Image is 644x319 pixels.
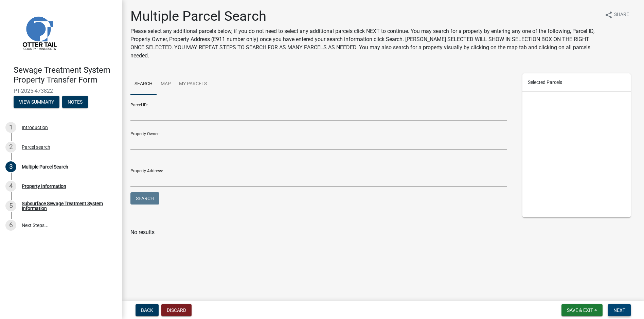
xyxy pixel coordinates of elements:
[22,201,111,211] div: Subsurface Sewage Treatment System Information
[561,304,603,316] button: Save & Exit
[5,220,16,231] div: 6
[22,164,68,169] div: Multiple Parcel Search
[157,73,175,95] a: Map
[22,125,48,130] div: Introduction
[522,73,631,92] div: Selected Parcels
[14,100,59,105] wm-modal-confirm: Summary
[14,96,59,108] button: View Summary
[130,228,636,236] p: No results
[5,142,16,153] div: 2
[5,200,16,211] div: 5
[613,307,625,313] span: Next
[130,8,599,24] h1: Multiple Parcel Search
[567,307,593,313] span: Save & Exit
[141,307,153,313] span: Back
[62,96,88,108] button: Notes
[130,73,157,95] a: Search
[605,11,613,19] i: share
[22,184,66,189] div: Property Information
[22,145,50,149] div: Parcel search
[130,27,599,60] p: Please select any additional parcels below, if you do not need to select any additional parcels c...
[161,304,192,316] button: Discard
[614,11,629,19] span: Share
[62,100,88,105] wm-modal-confirm: Notes
[14,88,109,94] span: PT-2025-473822
[5,161,16,172] div: 3
[5,122,16,133] div: 1
[175,73,211,95] a: My Parcels
[130,192,159,205] button: Search
[599,8,634,21] button: shareShare
[14,65,117,85] h4: Sewage Treatment System Property Transfer Form
[14,7,65,58] img: Otter Tail County, Minnesota
[136,304,159,316] button: Back
[608,304,631,316] button: Next
[5,181,16,192] div: 4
